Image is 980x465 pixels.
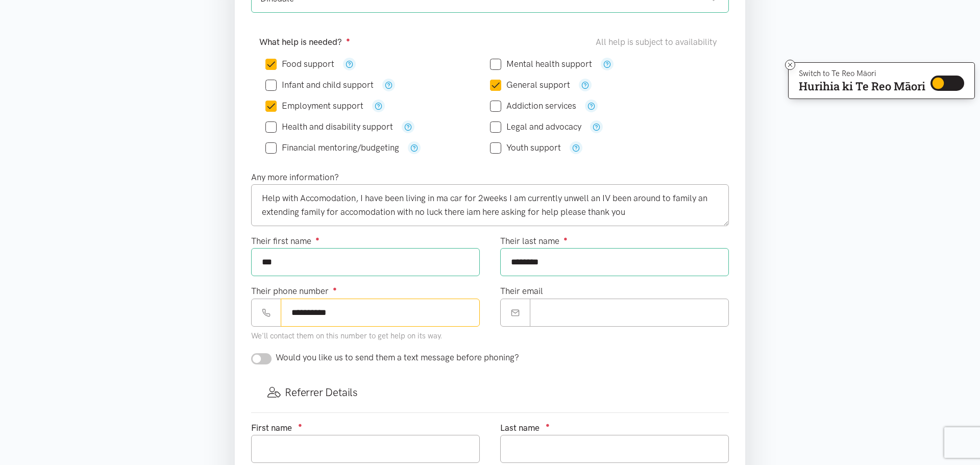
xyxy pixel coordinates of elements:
sup: ● [563,235,568,242]
label: Their email [500,284,543,298]
label: Legal and advocacy [490,123,581,131]
div: All help is subject to availability [596,35,721,49]
label: General support [490,81,570,89]
sup: ● [546,421,550,429]
label: What help is needed? [259,35,350,49]
label: Their phone number [251,284,337,298]
label: Youth support [490,143,561,152]
p: Hurihia ki Te Reo Māori [799,82,925,91]
label: Financial mentoring/budgeting [265,143,399,152]
p: Switch to Te Reo Māori [799,70,925,77]
label: Their last name [500,234,568,248]
sup: ● [298,421,302,429]
label: Infant and child support [265,81,374,89]
label: Last name [500,421,540,435]
sup: ● [333,285,337,292]
input: Email [530,299,729,327]
sup: ● [315,235,320,242]
label: Mental health support [490,60,592,68]
h3: Referrer Details [267,385,713,400]
label: Food support [265,60,334,68]
label: Employment support [265,102,363,110]
label: Addiction services [490,102,576,110]
label: First name [251,421,292,435]
sup: ● [346,36,350,43]
span: Would you like us to send them a text message before phoning? [276,352,519,362]
small: We'll contact them on this number to get help on its way. [251,331,443,340]
label: Their first name [251,234,320,248]
input: Phone number [281,299,480,327]
label: Health and disability support [265,123,393,131]
label: Any more information? [251,170,339,184]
